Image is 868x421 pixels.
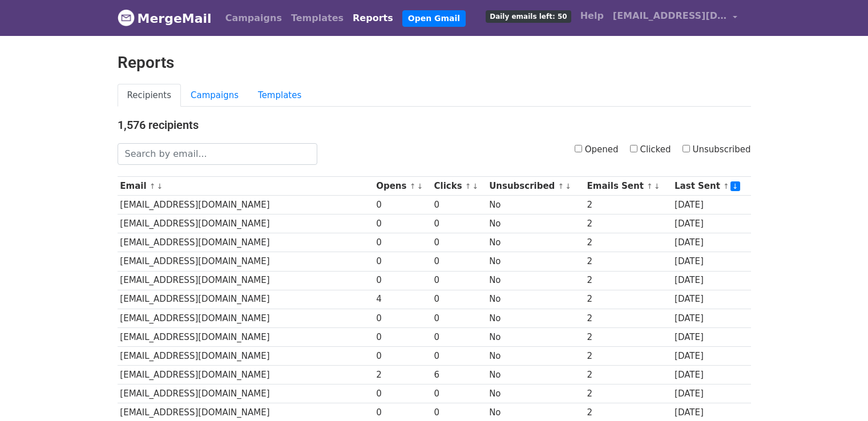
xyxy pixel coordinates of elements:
[486,309,584,327] td: No
[584,309,672,327] td: 2
[286,7,348,30] a: Templates
[672,384,750,403] td: [DATE]
[584,290,672,309] td: 2
[417,182,423,191] a: ↓
[558,182,564,191] a: ↑
[431,346,487,365] td: 0
[672,214,750,233] td: [DATE]
[373,290,431,309] td: 4
[373,384,431,403] td: 0
[584,384,672,403] td: 2
[373,177,431,196] th: Opens
[630,145,637,152] input: Clicked
[157,182,163,191] a: ↓
[723,182,729,191] a: ↑
[118,271,374,290] td: [EMAIL_ADDRESS][DOMAIN_NAME]
[672,290,750,309] td: [DATE]
[584,346,672,365] td: 2
[118,290,374,309] td: [EMAIL_ADDRESS][DOMAIN_NAME]
[118,214,374,233] td: [EMAIL_ADDRESS][DOMAIN_NAME]
[486,271,584,290] td: No
[672,366,750,384] td: [DATE]
[481,5,575,27] a: Daily emails left: 50
[348,7,398,30] a: Reports
[118,84,181,107] a: Recipients
[730,181,740,191] a: ↓
[118,53,751,72] h2: Reports
[672,346,750,365] td: [DATE]
[486,10,571,23] span: Daily emails left: 50
[486,366,584,384] td: No
[373,366,431,384] td: 2
[486,290,584,309] td: No
[118,177,374,196] th: Email
[672,309,750,327] td: [DATE]
[431,290,487,309] td: 0
[431,233,487,252] td: 0
[672,196,750,214] td: [DATE]
[672,271,750,290] td: [DATE]
[683,143,751,156] label: Unsubscribed
[584,252,672,271] td: 2
[373,309,431,327] td: 0
[584,214,672,233] td: 2
[373,252,431,271] td: 0
[486,196,584,214] td: No
[486,252,584,271] td: No
[118,366,374,384] td: [EMAIL_ADDRESS][DOMAIN_NAME]
[565,182,571,191] a: ↓
[431,214,487,233] td: 0
[630,143,671,156] label: Clicked
[647,182,653,191] a: ↑
[221,7,286,30] a: Campaigns
[486,233,584,252] td: No
[248,84,311,107] a: Templates
[683,145,690,152] input: Unsubscribed
[584,177,672,196] th: Emails Sent
[584,196,672,214] td: 2
[431,327,487,346] td: 0
[431,252,487,271] td: 0
[118,233,374,252] td: [EMAIL_ADDRESS][DOMAIN_NAME]
[431,177,487,196] th: Clicks
[486,346,584,365] td: No
[465,182,471,191] a: ↑
[672,233,750,252] td: [DATE]
[431,384,487,403] td: 0
[672,327,750,346] td: [DATE]
[584,327,672,346] td: 2
[584,366,672,384] td: 2
[431,196,487,214] td: 0
[654,182,660,191] a: ↓
[473,182,479,191] a: ↓
[118,346,374,365] td: [EMAIL_ADDRESS][DOMAIN_NAME]
[118,6,212,30] a: MergeMail
[575,145,582,152] input: Opened
[608,5,742,31] a: [EMAIL_ADDRESS][DOMAIN_NAME]
[584,233,672,252] td: 2
[613,9,727,23] span: [EMAIL_ADDRESS][DOMAIN_NAME]
[402,10,466,27] a: Open Gmail
[486,327,584,346] td: No
[584,271,672,290] td: 2
[373,346,431,365] td: 0
[431,271,487,290] td: 0
[431,309,487,327] td: 0
[373,196,431,214] td: 0
[373,233,431,252] td: 0
[118,384,374,403] td: [EMAIL_ADDRESS][DOMAIN_NAME]
[576,5,608,27] a: Help
[575,143,619,156] label: Opened
[672,177,750,196] th: Last Sent
[431,366,487,384] td: 6
[118,143,317,165] input: Search by email...
[181,84,248,107] a: Campaigns
[150,182,156,191] a: ↑
[118,309,374,327] td: [EMAIL_ADDRESS][DOMAIN_NAME]
[410,182,416,191] a: ↑
[373,327,431,346] td: 0
[118,9,135,26] img: MergeMail logo
[118,327,374,346] td: [EMAIL_ADDRESS][DOMAIN_NAME]
[118,196,374,214] td: [EMAIL_ADDRESS][DOMAIN_NAME]
[118,252,374,271] td: [EMAIL_ADDRESS][DOMAIN_NAME]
